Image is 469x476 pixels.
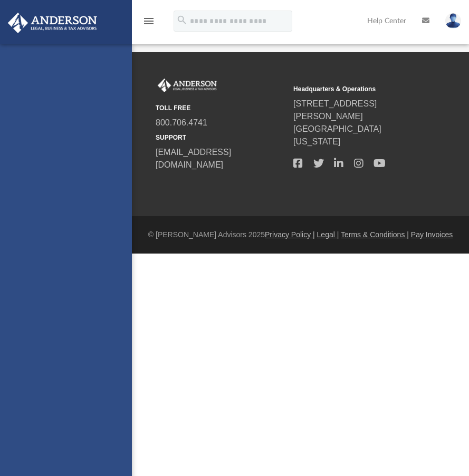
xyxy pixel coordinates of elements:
[293,124,381,146] a: [GEOGRAPHIC_DATA][US_STATE]
[265,230,315,239] a: Privacy Policy |
[132,229,469,240] div: © [PERSON_NAME] Advisors 2025
[156,148,231,169] a: [EMAIL_ADDRESS][DOMAIN_NAME]
[176,14,188,26] i: search
[156,133,286,142] small: SUPPORT
[317,230,339,239] a: Legal |
[341,230,409,239] a: Terms & Conditions |
[156,118,207,127] a: 800.706.4741
[411,230,453,239] a: Pay Invoices
[445,13,461,28] img: User Pic
[156,79,219,92] img: Anderson Advisors Platinum Portal
[156,103,286,113] small: TOLL FREE
[293,99,377,121] a: [STREET_ADDRESS][PERSON_NAME]
[142,15,155,27] i: menu
[293,84,424,94] small: Headquarters & Operations
[5,13,100,33] img: Anderson Advisors Platinum Portal
[142,20,155,27] a: menu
